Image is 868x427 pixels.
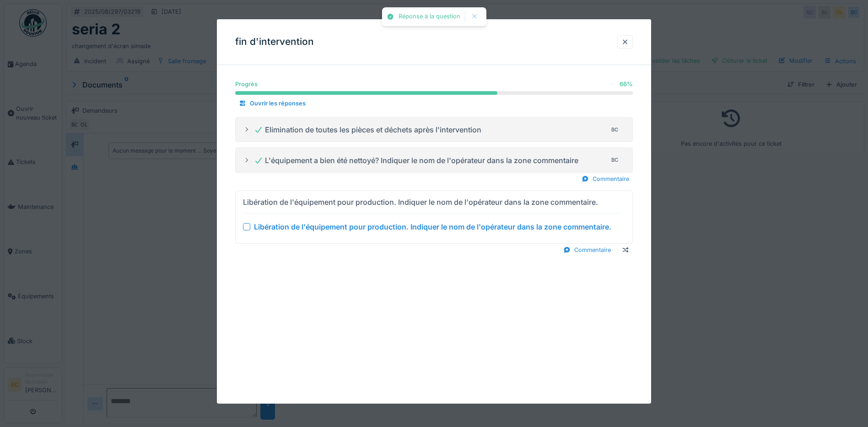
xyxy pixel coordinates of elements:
[239,195,629,240] summary: Libération de l'équipement pour production. Indiquer le nom de l'opérateur dans la zone commentai...
[560,244,615,256] div: Commentaire
[235,80,258,88] div: Progrès
[399,13,460,21] div: Réponse à la question
[620,80,633,88] div: 66 %
[239,152,629,169] summary: L'équipement a bien été nettoyé? Indiquer le nom de l'opérateur dans la zone commentaireBC
[254,124,481,135] div: Elimination de toutes les pièces et déchets après l'intervention
[609,154,621,167] div: BC
[239,121,629,138] summary: Elimination de toutes les pièces et déchets après l'interventionBC
[609,123,621,136] div: BC
[254,155,578,166] div: L'équipement a bien été nettoyé? Indiquer le nom de l'opérateur dans la zone commentaire
[235,91,633,95] progress: 66 %
[243,197,598,208] div: Libération de l'équipement pour production. Indiquer le nom de l'opérateur dans la zone commentaire.
[235,36,314,48] h3: fin d'intervention
[254,221,611,232] div: Libération de l'équipement pour production. Indiquer le nom de l'opérateur dans la zone commentaire.
[578,173,633,185] div: Commentaire
[235,97,309,109] div: Ouvrir les réponses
